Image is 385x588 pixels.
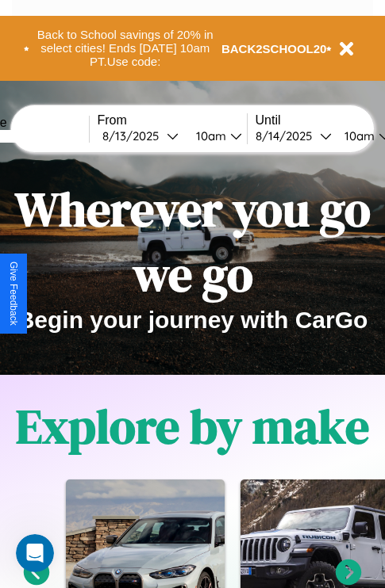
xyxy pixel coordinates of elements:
[102,128,167,143] div: 8 / 13 / 2025
[337,128,379,143] div: 10am
[29,24,221,73] button: Back to School savings of 20% in select cities! Ends [DATE] 10am PT.Use code:
[256,128,320,143] div: 8 / 14 / 2025
[183,128,247,144] button: 10am
[221,42,327,55] b: BACK2SCHOOL20
[8,262,19,326] div: Give Feedback
[188,128,230,143] div: 10am
[16,394,369,459] h1: Explore by make
[98,128,183,144] button: 8/13/2025
[98,113,247,128] label: From
[16,534,54,572] iframe: Intercom live chat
